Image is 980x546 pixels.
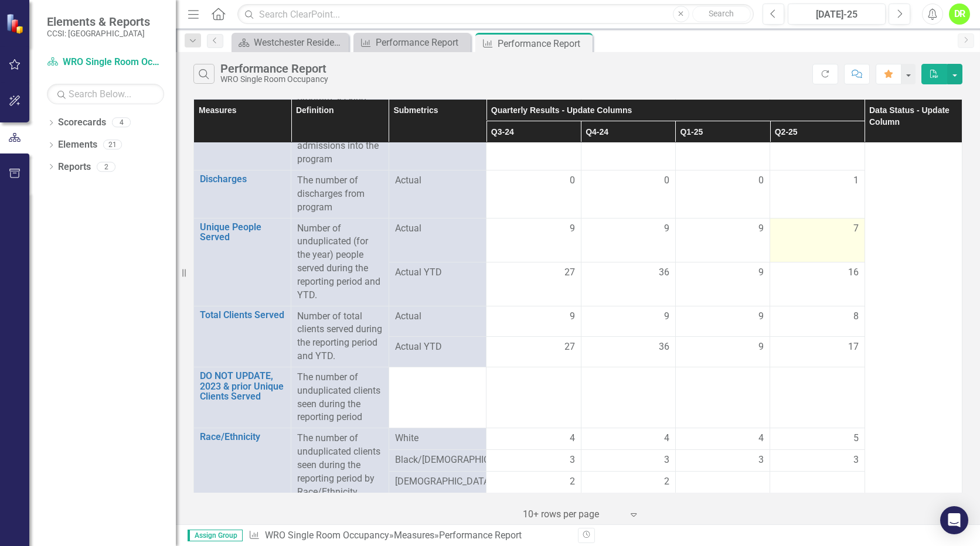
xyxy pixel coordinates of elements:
span: 9 [664,222,669,236]
small: CCSI: [GEOGRAPHIC_DATA] [47,29,150,38]
a: DO NOT UPDATE, 2023 & prior Unique Clients Served [200,371,285,402]
a: Westchester Residential Opportunities Landing Page [234,35,346,50]
td: Double-Click to Edit [770,472,865,520]
a: WRO Single Room Occupancy [47,56,164,69]
a: Performance Report [356,35,468,50]
td: Double-Click to Edit [675,306,770,336]
span: 9 [570,222,575,236]
span: 0 [758,174,764,187]
span: Actual YTD [395,266,480,279]
td: Double-Click to Edit [675,428,770,450]
td: Double-Click to Edit [770,428,865,450]
span: 9 [664,310,669,323]
span: 9 [758,310,764,323]
span: 9 [758,340,764,354]
span: 4 [664,432,669,445]
button: [DATE]-25 [788,4,886,25]
span: 1 [853,174,859,187]
div: WRO Single Room Occupancy [220,75,328,84]
span: Actual [395,222,480,236]
span: White [395,432,480,445]
span: 3 [853,453,859,467]
td: Double-Click to Edit [581,218,675,262]
span: 4 [758,432,764,445]
span: 0 [570,174,575,187]
td: Double-Click to Edit [675,170,770,218]
span: Assign Group [188,530,243,541]
td: Double-Click to Edit [486,122,581,170]
td: Double-Click to Edit [675,450,770,472]
div: 2 [97,162,115,172]
span: 27 [564,340,575,354]
td: Double-Click to Edit [770,170,865,218]
td: Double-Click to Edit Right Click for Context Menu [194,122,291,170]
td: Double-Click to Edit [770,122,865,170]
span: Elements & Reports [47,15,150,29]
td: Double-Click to Edit Right Click for Context Menu [194,367,291,428]
td: Double-Click to Edit [675,122,770,170]
td: Double-Click to Edit [486,306,581,336]
span: 36 [659,340,669,354]
span: 5 [853,432,859,445]
div: The number of unduplicated clients seen during the reporting period by Race/Ethnicity [297,432,382,499]
div: Westchester Residential Opportunities Landing Page [254,35,346,50]
a: Elements [58,138,97,152]
td: Double-Click to Edit Right Click for Context Menu [194,218,291,306]
button: Search [692,6,751,22]
div: The number of unduplicated clients seen during the reporting period [297,371,382,424]
td: Double-Click to Edit [581,472,675,520]
span: 3 [758,453,764,467]
span: 9 [570,310,575,323]
td: Double-Click to Edit [486,428,581,450]
td: Double-Click to Edit [675,472,770,520]
div: The number of discharges from program [297,174,382,214]
a: Scorecards [58,116,106,129]
div: Performance Report [498,36,590,51]
td: Double-Click to Edit [770,306,865,336]
div: Performance Report [439,530,522,541]
p: Number of unduplicated (for the year) people served during the reporting period and YTD. [297,222,382,302]
span: Actual [395,310,480,323]
span: 36 [659,266,669,279]
div: Performance Report [376,35,468,50]
span: Actual YTD [395,340,480,354]
td: Double-Click to Edit [486,170,581,218]
td: Double-Click to Edit [581,122,675,170]
div: 21 [103,140,122,150]
span: 3 [570,453,575,467]
td: Double-Click to Edit Right Click for Context Menu [194,170,291,218]
td: Double-Click to Edit [770,218,865,262]
td: Double-Click to Edit [486,218,581,262]
a: Discharges [200,174,285,185]
span: 9 [758,266,764,279]
img: ClearPoint Strategy [6,13,26,33]
div: » » [249,529,569,542]
div: 4 [112,118,131,128]
td: Double-Click to Edit [675,218,770,262]
a: Reports [58,161,91,174]
span: 16 [848,266,859,279]
span: 0 [664,174,669,187]
a: WRO Single Room Occupancy [265,530,389,541]
td: Double-Click to Edit [581,170,675,218]
span: 7 [853,222,859,236]
td: Double-Click to Edit Right Click for Context Menu [194,306,291,367]
div: DR [949,4,970,25]
p: Number of total clients served during the reporting period and YTD. [297,310,382,363]
span: 2 [664,475,669,489]
td: Double-Click to Edit [581,428,675,450]
span: 4 [570,432,575,445]
span: 8 [853,310,859,323]
a: Measures [394,530,434,541]
span: 2 [570,475,575,489]
td: Double-Click to Edit [486,472,581,520]
span: 17 [848,340,859,354]
a: Unique People Served [200,222,285,243]
div: Open Intercom Messenger [940,506,968,534]
span: Search [709,9,734,18]
a: Total Clients Served [200,310,285,320]
span: Actual [395,174,480,187]
span: 3 [664,453,669,467]
input: Search Below... [47,84,164,104]
span: 27 [564,266,575,279]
